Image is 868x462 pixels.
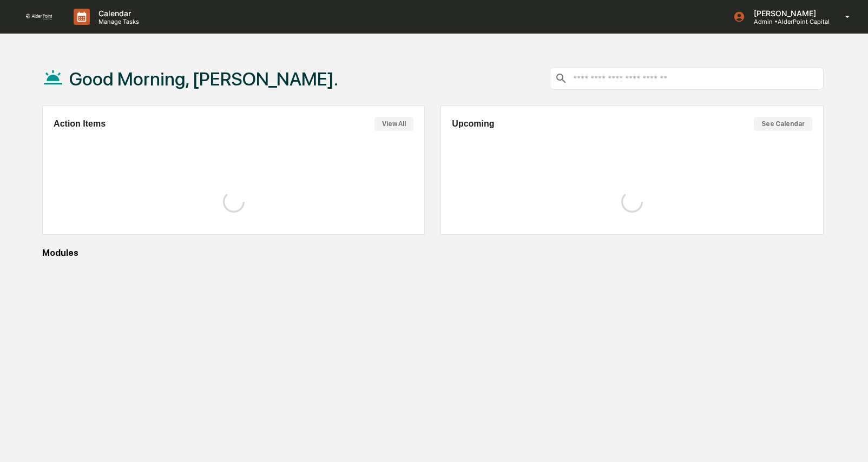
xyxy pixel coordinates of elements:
p: Manage Tasks [90,18,144,25]
h1: Good Morning, [PERSON_NAME]. [69,68,338,90]
p: Calendar [90,9,144,18]
img: logo [26,14,52,19]
button: View All [374,117,413,131]
div: Modules [42,248,824,258]
p: Admin • AlderPoint Capital [745,18,830,25]
button: See Calendar [754,117,812,131]
h2: Upcoming [452,119,494,129]
h2: Action Items [54,119,106,129]
p: [PERSON_NAME] [745,9,830,18]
